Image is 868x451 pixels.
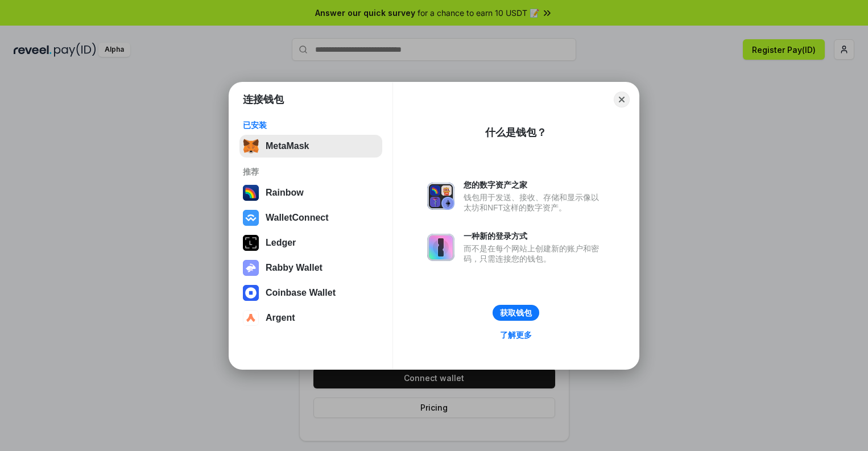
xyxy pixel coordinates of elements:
img: svg+xml,%3Csvg%20xmlns%3D%22http%3A%2F%2Fwww.w3.org%2F2000%2Fsvg%22%20fill%3D%22none%22%20viewBox... [427,183,454,210]
div: Coinbase Wallet [266,288,336,298]
a: 了解更多 [493,328,539,342]
div: WalletConnect [266,213,329,223]
button: Argent [239,307,382,329]
div: Rainbow [266,188,304,198]
img: svg+xml,%3Csvg%20width%3D%2228%22%20height%3D%2228%22%20viewBox%3D%220%200%2028%2028%22%20fill%3D... [243,285,259,301]
img: svg+xml,%3Csvg%20xmlns%3D%22http%3A%2F%2Fwww.w3.org%2F2000%2Fsvg%22%20fill%3D%22none%22%20viewBox... [427,234,454,261]
button: Close [614,92,630,107]
img: svg+xml,%3Csvg%20width%3D%2228%22%20height%3D%2228%22%20viewBox%3D%220%200%2028%2028%22%20fill%3D... [243,210,259,226]
img: svg+xml,%3Csvg%20xmlns%3D%22http%3A%2F%2Fwww.w3.org%2F2000%2Fsvg%22%20width%3D%2228%22%20height%3... [243,235,259,251]
div: 推荐 [243,167,379,177]
div: 而不是在每个网站上创建新的账户和密码，只需连接您的钱包。 [464,243,605,264]
h1: 连接钱包 [243,93,284,106]
div: 已安装 [243,120,379,130]
button: Rabby Wallet [239,256,382,279]
img: svg+xml,%3Csvg%20width%3D%2228%22%20height%3D%2228%22%20viewBox%3D%220%200%2028%2028%22%20fill%3D... [243,310,259,326]
div: Ledger [266,238,296,248]
img: svg+xml,%3Csvg%20width%3D%22120%22%20height%3D%22120%22%20viewBox%3D%220%200%20120%20120%22%20fil... [243,185,259,201]
button: Ledger [239,231,382,254]
button: Rainbow [239,181,382,204]
div: Rabby Wallet [266,263,323,273]
button: MetaMask [239,135,382,158]
div: 一种新的登录方式 [464,231,605,241]
div: 您的数字资产之家 [464,180,605,190]
div: MetaMask [266,141,309,151]
button: 获取钱包 [493,305,539,321]
img: svg+xml,%3Csvg%20fill%3D%22none%22%20height%3D%2233%22%20viewBox%3D%220%200%2035%2033%22%20width%... [243,138,259,154]
div: 什么是钱包？ [485,126,547,139]
button: Coinbase Wallet [239,282,382,304]
div: 钱包用于发送、接收、存储和显示像以太坊和NFT这样的数字资产。 [464,192,605,213]
div: 了解更多 [500,330,532,340]
img: svg+xml,%3Csvg%20xmlns%3D%22http%3A%2F%2Fwww.w3.org%2F2000%2Fsvg%22%20fill%3D%22none%22%20viewBox... [243,260,259,276]
div: Argent [266,313,295,323]
button: WalletConnect [239,206,382,229]
div: 获取钱包 [500,308,532,318]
